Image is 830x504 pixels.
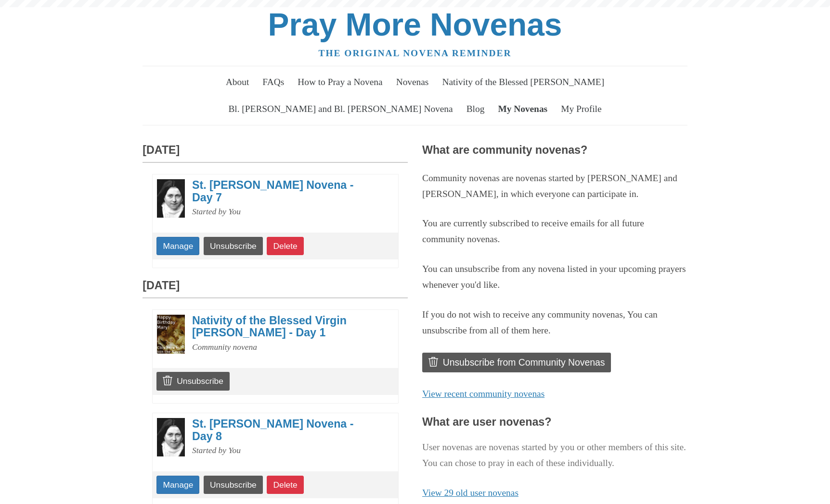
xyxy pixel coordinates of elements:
h3: [DATE] [143,280,408,298]
a: About [220,69,255,96]
a: Blog [461,96,490,123]
a: The original novena reminder [319,48,512,58]
p: You are currently subscribed to receive emails for all future community novenas. [422,216,687,247]
a: View recent community novenas [422,389,545,399]
img: Novena image [157,315,185,354]
a: Nativity of the Blessed [PERSON_NAME] [437,69,610,96]
h3: What are user novenas? [422,416,687,429]
a: Unsubscribe [204,237,263,255]
a: Link to novena [157,315,185,354]
a: Delete [267,476,303,494]
h3: [DATE] [143,144,408,163]
a: St. [PERSON_NAME] Novena - Day 8 [192,418,353,443]
div: Community novena [192,339,372,355]
a: Bl. [PERSON_NAME] and Bl. [PERSON_NAME] Novena [223,96,458,123]
a: My Profile [556,96,608,123]
p: You can unsubscribe from any novena listed in your upcoming prayers whenever you'd like. [422,261,687,293]
h3: What are community novenas? [422,144,687,157]
a: Unsubscribe [156,372,229,390]
a: FAQs [257,69,290,96]
a: Manage [156,476,199,494]
p: User novenas are novenas started by you or other members of this site. You can chose to pray in e... [422,440,687,471]
img: Novena image [157,418,185,456]
p: If you do not wish to receive any community novenas, You can unsubscribe from all of them here. [422,307,687,339]
a: My Novenas [493,96,553,123]
a: Unsubscribe [204,476,263,494]
button: Unsubscribe from Community Novenas [422,353,611,372]
a: Pray More Novenas [268,7,562,42]
a: View 29 old user novenas [422,488,519,498]
div: Started by You [192,443,372,458]
div: Started by You [192,204,372,220]
a: Nativity of the Blessed Virgin [PERSON_NAME] - Day 1 [192,314,347,339]
a: St. [PERSON_NAME] Novena - Day 7 [192,179,353,204]
a: How to Pray a Novena [292,69,389,96]
a: Delete [267,237,303,255]
img: Novena image [157,179,185,218]
a: Manage [156,237,199,255]
p: Community novenas are novenas started by [PERSON_NAME] and [PERSON_NAME], in which everyone can p... [422,171,687,202]
a: Novenas [390,69,434,96]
